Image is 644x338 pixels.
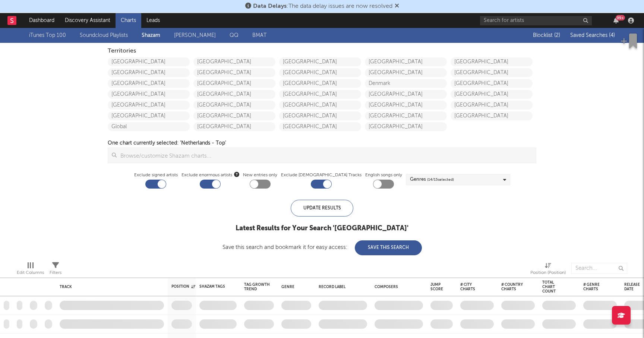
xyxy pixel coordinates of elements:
[355,240,422,255] button: Save This Search
[244,282,270,291] div: Tag Growth Trend
[199,284,225,289] div: Shazam Tags
[281,285,307,289] div: Genre
[530,268,566,277] div: Position (Position)
[279,68,361,77] a: [GEOGRAPHIC_DATA]
[116,13,141,28] a: Charts
[141,13,165,28] a: Leads
[451,111,533,120] a: [GEOGRAPHIC_DATA]
[50,259,61,281] div: Filters
[29,31,66,40] a: iTunes Top 100
[365,101,447,110] a: [GEOGRAPHIC_DATA]
[571,263,627,274] input: Search...
[291,200,353,217] div: Update Results
[230,31,239,40] a: QQ
[460,282,483,291] div: # City Charts
[108,101,190,110] a: [GEOGRAPHIC_DATA]
[616,15,625,20] div: 99 +
[50,268,61,277] div: Filters
[410,175,454,184] div: Genres
[80,31,128,40] a: Soundcloud Playlists
[501,282,524,291] div: # Country Charts
[583,282,606,291] div: # Genre Charts
[181,171,239,180] span: Exclude enormous artists
[395,3,399,9] span: Dismiss
[613,18,619,23] button: 99+
[375,285,419,289] div: Composers
[193,68,275,77] a: [GEOGRAPHIC_DATA]
[480,16,592,25] input: Search for artists
[279,111,361,120] a: [GEOGRAPHIC_DATA]
[279,122,361,131] a: [GEOGRAPHIC_DATA]
[542,280,565,294] div: Total Chart Count
[279,57,361,66] a: [GEOGRAPHIC_DATA]
[108,139,226,148] div: One chart currently selected: ' Netherlands - Top '
[108,57,190,66] a: [GEOGRAPHIC_DATA]
[365,122,447,131] a: [GEOGRAPHIC_DATA]
[108,47,536,56] div: Territories
[451,90,533,99] a: [GEOGRAPHIC_DATA]
[365,171,402,180] label: English songs only
[222,224,422,233] div: Latest Results for Your Search ' [GEOGRAPHIC_DATA] '
[365,68,447,77] a: [GEOGRAPHIC_DATA]
[624,282,643,291] div: Release Date
[193,122,275,131] a: [GEOGRAPHIC_DATA]
[451,68,533,77] a: [GEOGRAPHIC_DATA]
[427,175,454,184] span: ( 14 / 15 selected)
[252,31,266,40] a: BMAT
[451,101,533,110] a: [GEOGRAPHIC_DATA]
[365,111,447,120] a: [GEOGRAPHIC_DATA]
[430,282,443,291] div: Jump Score
[451,57,533,66] a: [GEOGRAPHIC_DATA]
[193,79,275,88] a: [GEOGRAPHIC_DATA]
[279,101,361,110] a: [GEOGRAPHIC_DATA]
[60,13,116,28] a: Discovery Assistant
[193,101,275,110] a: [GEOGRAPHIC_DATA]
[108,90,190,99] a: [GEOGRAPHIC_DATA]
[108,68,190,77] a: [GEOGRAPHIC_DATA]
[554,33,560,38] span: ( 2 )
[609,33,615,38] span: ( 4 )
[243,171,277,180] label: New entries only
[174,31,216,40] a: [PERSON_NAME]
[279,90,361,99] a: [GEOGRAPHIC_DATA]
[17,268,44,277] div: Edit Columns
[365,79,447,88] a: Denmark
[279,79,361,88] a: [GEOGRAPHIC_DATA]
[134,171,178,180] label: Exclude signed artists
[108,122,190,131] a: Global
[451,79,533,88] a: [GEOGRAPHIC_DATA]
[570,33,615,38] span: Saved Searches
[108,79,190,88] a: [GEOGRAPHIC_DATA]
[193,111,275,120] a: [GEOGRAPHIC_DATA]
[568,32,615,38] button: Saved Searches (4)
[253,3,392,9] span: : The data delay issues are now resolved
[253,3,287,9] span: Data Delays
[17,259,44,281] div: Edit Columns
[60,285,160,289] div: Track
[24,13,60,28] a: Dashboard
[365,57,447,66] a: [GEOGRAPHIC_DATA]
[533,33,560,38] span: Blocklist
[365,90,447,99] a: [GEOGRAPHIC_DATA]
[281,171,362,180] label: Exclude [DEMOGRAPHIC_DATA] Tracks
[234,171,239,178] button: Exclude enormous artists
[108,111,190,120] a: [GEOGRAPHIC_DATA]
[530,259,566,281] div: Position (Position)
[222,244,422,250] div: Save this search and bookmark it for easy access:
[171,284,195,289] div: Position
[319,285,363,289] div: Record Label
[117,148,536,163] input: Browse/customize Shazam charts...
[193,57,275,66] a: [GEOGRAPHIC_DATA]
[193,90,275,99] a: [GEOGRAPHIC_DATA]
